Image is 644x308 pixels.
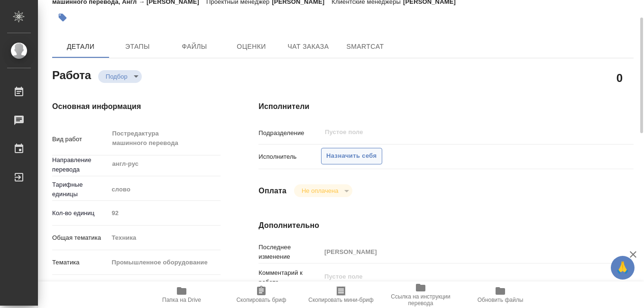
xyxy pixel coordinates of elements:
[52,66,91,83] h2: Работа
[258,268,321,287] p: Комментарий к работе
[221,281,301,308] button: Скопировать бриф
[478,297,524,303] span: Обновить файлы
[52,7,73,28] button: Добавить тэг
[301,281,381,308] button: Скопировать мини-бриф
[52,135,108,144] p: Вид работ
[52,258,108,267] p: Тематика
[381,281,460,308] button: Ссылка на инструкции перевода
[108,230,221,246] div: Техника
[52,233,108,243] p: Общая тематика
[321,148,382,164] button: Назначить себя
[258,185,286,197] h4: Оплата
[58,41,103,53] span: Детали
[324,127,580,138] input: Пустое поле
[229,41,274,53] span: Оценки
[386,293,455,307] span: Ссылка на инструкции перевода
[52,155,108,174] p: Направление перевода
[258,220,634,231] h4: Дополнительно
[108,254,221,271] div: Промышленное оборудование
[162,297,201,303] span: Папка на Drive
[98,70,142,83] div: Подбор
[258,243,321,262] p: Последнее изменение
[611,256,635,280] button: 🙏
[460,281,540,308] button: Обновить файлы
[308,297,373,303] span: Скопировать мини-бриф
[52,180,108,199] p: Тарифные единицы
[52,101,221,112] h4: Основная информация
[172,41,217,53] span: Файлы
[236,297,286,303] span: Скопировать бриф
[142,281,221,308] button: Папка на Drive
[108,181,221,198] div: слово
[321,245,602,259] input: Пустое поле
[294,184,352,197] div: Подбор
[299,187,341,195] button: Не оплачена
[285,41,331,53] span: Чат заказа
[258,128,321,138] p: Подразделение
[108,206,221,220] input: Пустое поле
[342,41,388,53] span: SmartCat
[616,70,623,86] h2: 0
[326,151,377,162] span: Назначить себя
[115,41,160,53] span: Этапы
[52,208,108,218] p: Кол-во единиц
[615,258,631,278] span: 🙏
[103,72,130,81] button: Подбор
[258,152,321,162] p: Исполнитель
[258,101,634,112] h4: Исполнители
